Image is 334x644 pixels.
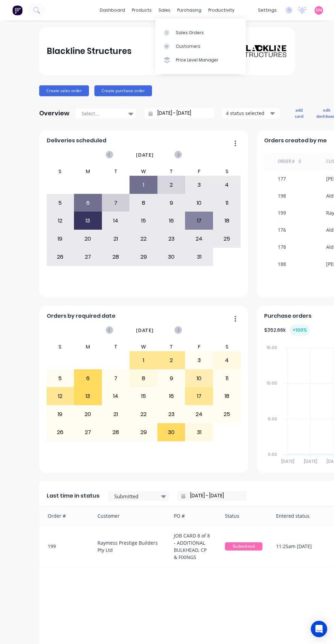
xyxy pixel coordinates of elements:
[158,370,185,387] div: 9
[102,167,130,175] div: T
[74,406,102,423] div: 20
[130,167,157,175] div: W
[130,406,157,423] div: 22
[158,176,185,194] div: 2
[102,370,130,387] div: 7
[130,343,157,351] div: W
[278,175,286,182] div: 177
[174,5,205,15] div: purchasing
[269,507,333,525] div: Entered status
[136,151,154,159] span: [DATE]
[176,30,204,36] div: Sales Orders
[158,406,185,423] div: 23
[74,212,102,229] div: 13
[304,458,317,464] tspan: [DATE]
[47,312,116,320] span: Orders by required date
[74,370,102,387] div: 6
[155,26,246,39] a: Sales Orders
[185,352,213,369] div: 3
[218,507,269,525] div: Status
[155,40,246,53] a: Customers
[128,5,155,15] div: products
[269,525,333,568] div: 11:25am [DATE]
[205,5,238,15] div: productivity
[185,388,213,405] div: 17
[94,85,152,96] button: Create purchase order
[102,195,130,212] div: 7
[130,424,157,441] div: 29
[213,167,241,175] div: S
[130,352,157,369] div: 1
[255,5,280,15] div: settings
[130,388,157,405] div: 15
[278,192,286,199] div: 198
[278,243,286,251] div: 178
[268,452,277,457] tspan: 0.00
[40,507,91,525] div: Order #
[46,343,74,351] div: S
[213,195,241,212] div: 11
[96,5,128,15] a: dashboard
[40,525,91,568] div: 199
[158,212,185,229] div: 16
[278,226,286,233] div: 176
[264,312,312,320] span: Purchase orders
[185,176,213,194] div: 3
[240,44,287,58] img: Blackline Structures
[102,406,130,423] div: 21
[46,167,74,175] div: S
[102,424,130,441] div: 28
[130,248,157,266] div: 29
[47,388,74,405] div: 12
[213,230,241,247] div: 25
[290,106,308,121] button: add card
[316,7,322,13] span: DN
[185,370,213,387] div: 10
[222,108,280,118] button: 4 status selected
[278,209,286,216] div: 199
[47,195,74,212] div: 5
[102,248,130,266] div: 28
[158,352,185,369] div: 2
[47,424,74,441] div: 26
[167,525,218,568] div: JOB CARD 8 of 8 - ADDITIONAL BULKHEAD, CP & FIXINGS
[74,195,102,212] div: 6
[158,424,185,441] div: 30
[185,406,213,423] div: 24
[102,212,130,229] div: 14
[264,137,327,145] span: Orders created by me
[136,327,154,334] span: [DATE]
[47,230,74,247] div: 19
[158,248,185,266] div: 30
[266,381,277,386] tspan: 10.00
[157,167,185,175] div: T
[74,343,102,351] div: M
[102,388,130,405] div: 14
[185,248,213,266] div: 31
[213,388,241,405] div: 18
[91,525,167,568] div: Raymess Prestige Builders Pty Ltd
[290,325,310,336] div: + 100 %
[185,195,213,212] div: 10
[74,230,102,247] div: 20
[47,212,74,229] div: 12
[185,230,213,247] div: 24
[158,195,185,212] div: 9
[185,212,213,229] div: 17
[155,5,174,15] div: sales
[185,343,213,351] div: F
[167,507,218,525] div: PO #
[74,248,102,266] div: 27
[213,352,241,369] div: 4
[213,406,241,423] div: 25
[281,458,294,464] tspan: [DATE]
[278,260,286,268] div: 188
[185,424,213,441] div: 31
[39,106,70,120] div: Overview
[47,492,100,500] span: Last time in status
[266,345,277,350] tspan: 15.00
[47,370,74,387] div: 5
[225,542,262,550] span: Submitted
[176,43,200,49] div: Customers
[47,137,106,145] span: Deliveries scheduled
